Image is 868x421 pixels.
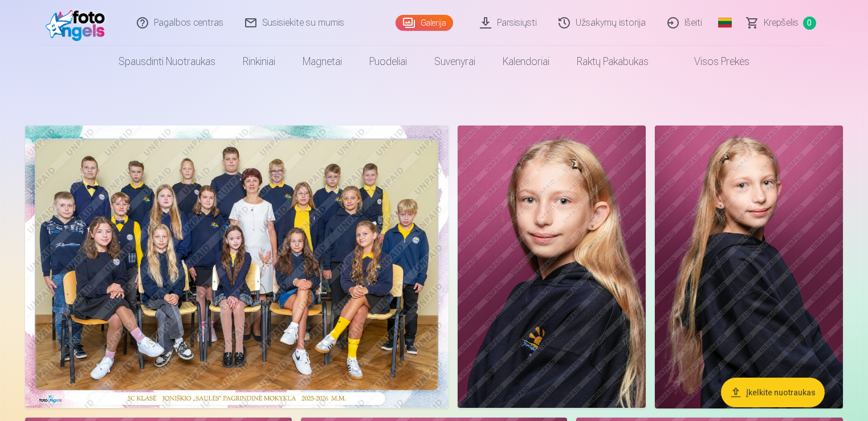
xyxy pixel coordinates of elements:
[563,46,662,78] a: Raktų pakabukas
[229,46,289,78] a: Rinkiniai
[356,46,421,78] a: Puodeliai
[662,46,763,78] a: Visos prekės
[803,17,816,30] span: 0
[396,15,453,31] a: Galerija
[489,46,563,78] a: Kalendoriai
[764,16,798,30] span: Krepšelis
[289,46,356,78] a: Magnetai
[721,378,825,407] button: Įkelkite nuotraukas
[421,46,489,78] a: Suvenyrai
[46,5,111,41] img: /fa2
[105,46,229,78] a: Spausdinti nuotraukas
